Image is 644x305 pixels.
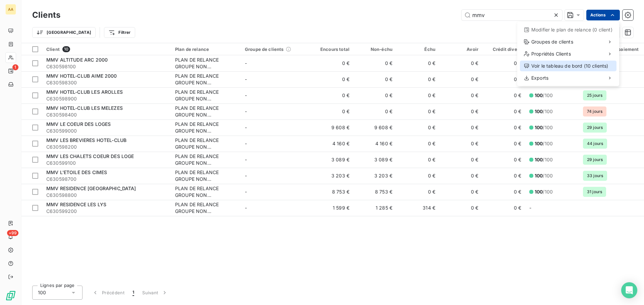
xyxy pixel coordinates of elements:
[531,51,571,57] span: Propriétés Clients
[531,75,548,81] span: Exports
[517,22,619,86] div: Actions
[520,24,616,35] div: Modifier le plan de relance (0 client)
[531,39,573,45] span: Groupes de clients
[520,61,616,71] div: Voir le tableau de bord (10 clients)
